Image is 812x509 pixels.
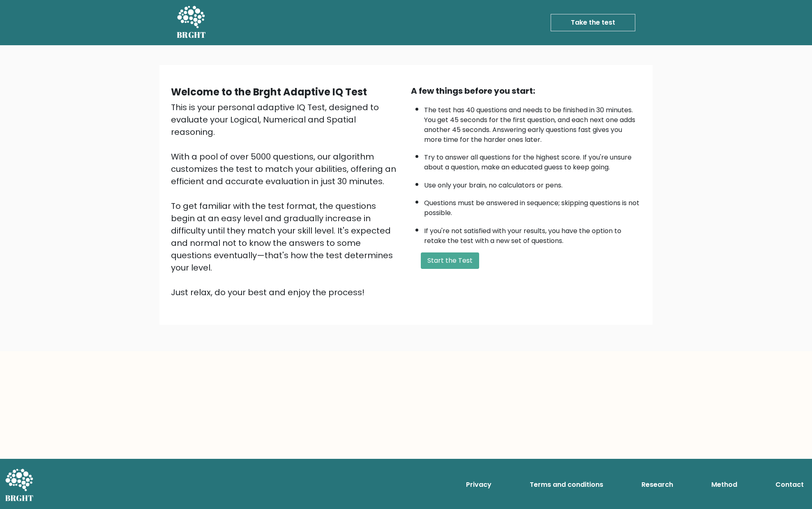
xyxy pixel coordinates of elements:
h5: BRGHT [177,30,206,40]
a: Method [708,477,740,493]
b: Welcome to the Brght Adaptive IQ Test [171,85,367,99]
a: Terms and conditions [526,477,607,493]
li: Try to answer all questions for the highest score. If you're unsure about a question, make an edu... [424,148,641,172]
button: Start the Test [421,252,479,269]
li: Questions must be answered in sequence; skipping questions is not possible. [424,194,641,218]
div: A few things before you start: [411,85,641,97]
a: Research [638,477,676,493]
a: BRGHT [177,3,206,42]
div: This is your personal adaptive IQ Test, designed to evaluate your Logical, Numerical and Spatial ... [171,101,401,298]
li: The test has 40 questions and needs to be finished in 30 minutes. You get 45 seconds for the firs... [424,101,641,145]
li: Use only your brain, no calculators or pens. [424,176,641,190]
a: Take the test [551,14,635,31]
a: Contact [772,477,807,493]
a: Privacy [463,477,495,493]
li: If you're not satisfied with your results, you have the option to retake the test with a new set ... [424,222,641,246]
